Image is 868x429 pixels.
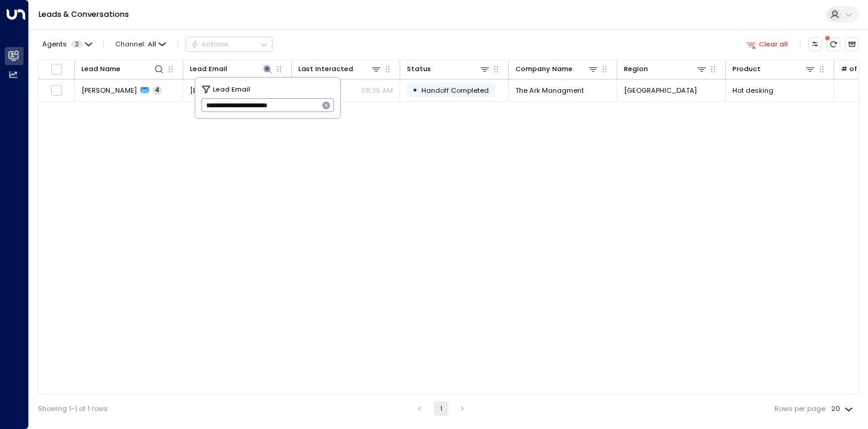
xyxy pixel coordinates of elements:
div: • [412,82,418,98]
button: Actions [186,37,272,51]
div: Last Interacted [298,63,382,75]
span: All [148,40,156,48]
div: Product [732,63,761,75]
span: 4 [153,86,162,95]
div: Actions [190,40,228,48]
span: Hot desking [732,86,773,95]
div: Lead Email [190,63,227,75]
div: Region [624,63,648,75]
div: Showing 1-1 of 1 rows [38,404,108,414]
span: 2 [71,40,83,48]
span: The Ark Managment [515,86,584,95]
span: Olivia Colegrave [81,86,137,95]
span: Handoff Completed [421,86,489,95]
div: Region [624,63,707,75]
span: Toggle select all [51,63,63,75]
div: Button group with a nested menu [186,37,272,51]
button: Clear all [742,37,792,51]
div: Status [407,63,431,75]
span: London [624,86,697,95]
span: oliviacolegrave@gmail.com [190,86,285,95]
div: Product [732,63,816,75]
div: Lead Name [81,63,121,75]
div: Company Name [515,63,599,75]
div: Lead Name [81,63,165,75]
button: Channel:All [112,37,170,51]
span: Lead Email [213,84,250,95]
a: Leads & Conversations [39,9,129,19]
button: Customize [808,37,822,51]
button: Archived Leads [845,37,859,51]
nav: pagination navigation [412,401,470,416]
p: 08:25 AM [361,86,393,95]
button: page 1 [434,401,448,416]
div: 20 [831,401,855,416]
label: Rows per page: [775,404,826,414]
div: Lead Email [190,63,273,75]
div: Company Name [515,63,573,75]
div: Status [407,63,490,75]
button: Agents2 [38,37,95,51]
span: Channel: [112,37,170,51]
span: There are new threads available. Refresh the grid to view the latest updates. [826,37,840,51]
div: Last Interacted [298,63,353,75]
span: Toggle select row [51,84,63,96]
span: Agents [42,41,67,48]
